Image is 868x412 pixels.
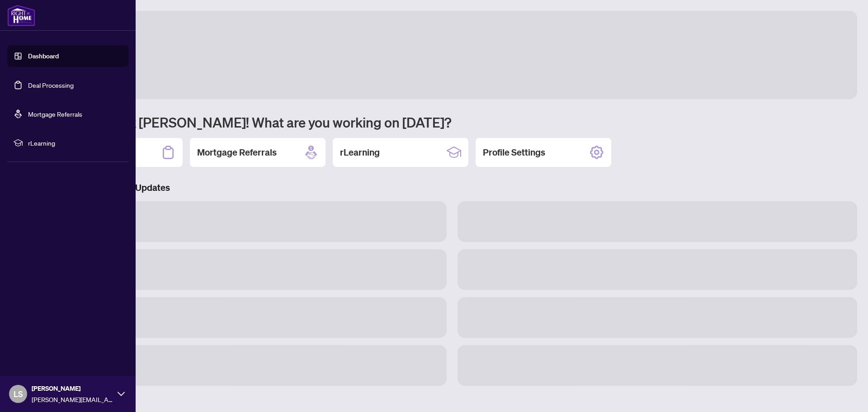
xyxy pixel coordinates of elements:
[14,388,23,400] span: LS
[197,146,277,159] h2: Mortgage Referrals
[28,138,122,148] span: rLearning
[28,110,82,118] a: Mortgage Referrals
[32,384,113,393] span: [PERSON_NAME]
[340,146,380,159] h2: rLearning
[28,52,59,60] a: Dashboard
[32,394,113,404] span: [PERSON_NAME][EMAIL_ADDRESS][PERSON_NAME][DOMAIN_NAME]
[47,181,857,194] h3: Brokerage & Industry Updates
[28,81,74,89] a: Deal Processing
[483,146,545,159] h2: Profile Settings
[47,114,857,131] h1: Welcome back [PERSON_NAME]! What are you working on [DATE]?
[7,5,35,26] img: logo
